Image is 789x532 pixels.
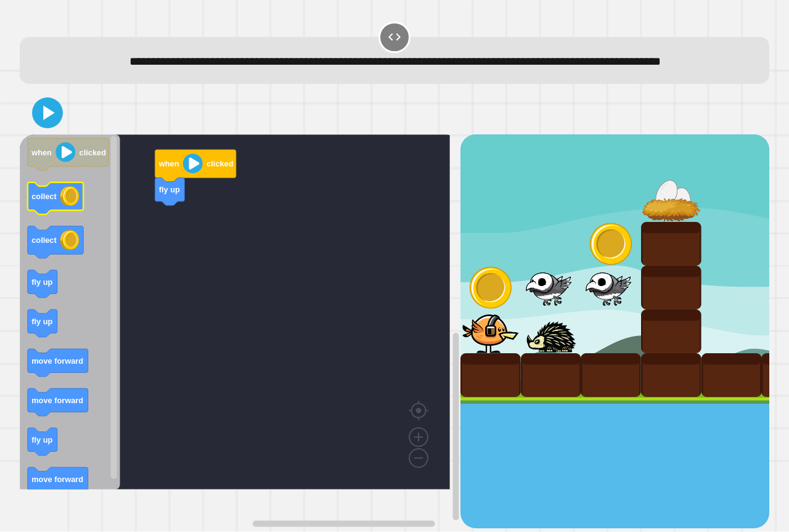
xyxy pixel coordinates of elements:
text: fly up [159,186,180,195]
text: fly up [31,435,52,444]
text: fly up [31,317,52,326]
div: Blockly Workspace [20,134,460,528]
text: move forward [31,356,83,366]
text: move forward [31,475,83,484]
text: clicked [80,148,106,157]
text: fly up [31,277,52,287]
text: collect [31,192,57,201]
text: when [31,148,52,157]
text: when [158,160,179,169]
text: move forward [31,396,83,405]
text: clicked [206,160,233,169]
text: collect [31,236,57,245]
